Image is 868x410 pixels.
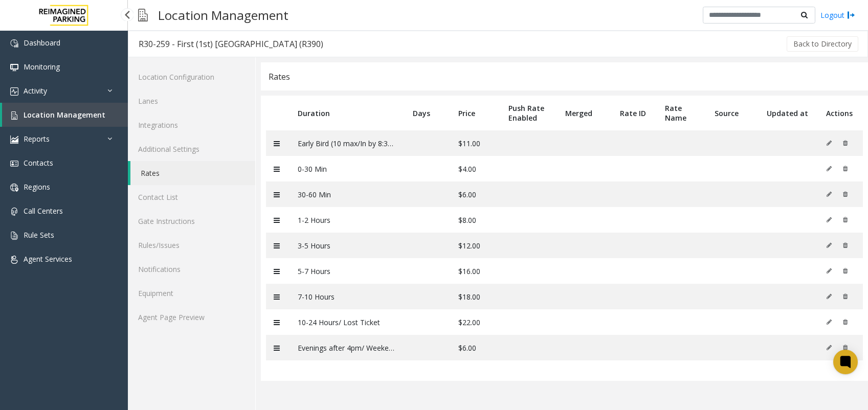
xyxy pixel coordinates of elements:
th: Source [707,96,759,130]
a: Contact List [128,185,255,209]
a: Integrations [128,113,255,137]
a: Equipment [128,281,255,305]
th: Push Rate Enabled [501,96,558,130]
img: 'icon' [10,256,18,264]
td: 5-7 Hours [290,258,405,284]
span: Regions [24,182,50,192]
td: $6.00 [451,335,501,360]
th: Updated at [759,96,818,130]
span: Reports [24,134,50,144]
span: Agent Services [24,254,72,264]
h3: Location Management [153,3,294,28]
img: logout [847,10,855,20]
td: 0-30 Min [290,156,405,181]
th: Rate ID [612,96,657,130]
button: Back to Directory [787,36,858,52]
th: Rate Name [657,96,707,130]
img: 'icon' [10,39,18,48]
td: Early Bird (10 max/In by 8:30a) [290,130,405,156]
a: Logout [820,10,855,20]
span: Activity [24,86,47,96]
div: R30-259 - First (1st) [GEOGRAPHIC_DATA] (R390) [139,37,323,51]
a: Lanes [128,89,255,113]
td: Evenings after 4pm/ Weekends [290,335,405,360]
td: 1-2 Hours [290,207,405,233]
th: Days [405,96,451,130]
div: Rates [269,70,290,83]
td: $12.00 [451,233,501,258]
img: 'icon' [10,160,18,168]
a: Rates [130,161,255,185]
td: $11.00 [451,130,501,156]
a: Rules/Issues [128,233,255,257]
span: Dashboard [24,38,60,48]
a: Agent Page Preview [128,305,255,329]
td: 30-60 Min [290,181,405,207]
img: 'icon' [10,87,18,96]
img: 'icon' [10,111,18,120]
a: Additional Settings [128,137,255,161]
img: 'icon' [10,184,18,192]
img: 'icon' [10,135,18,144]
td: $22.00 [451,309,501,335]
td: $18.00 [451,284,501,309]
td: 10-24 Hours/ Lost Ticket [290,309,405,335]
td: $8.00 [451,207,501,233]
td: $4.00 [451,156,501,181]
img: 'icon' [10,63,18,72]
td: 7-10 Hours [290,284,405,309]
th: Actions [818,96,863,130]
img: pageIcon [138,3,148,28]
img: 'icon' [10,232,18,240]
th: Merged [558,96,613,130]
td: $6.00 [451,181,501,207]
img: 'icon' [10,208,18,216]
th: Duration [290,96,405,130]
a: Location Configuration [128,65,255,89]
span: Call Centers [24,206,63,216]
span: Location Management [24,110,105,120]
a: Notifications [128,257,255,281]
a: Gate Instructions [128,209,255,233]
th: Price [451,96,501,130]
span: Contacts [24,158,53,168]
td: $16.00 [451,258,501,284]
td: 3-5 Hours [290,233,405,258]
a: Location Management [2,103,128,127]
span: Rule Sets [24,230,54,240]
span: Monitoring [24,62,60,72]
